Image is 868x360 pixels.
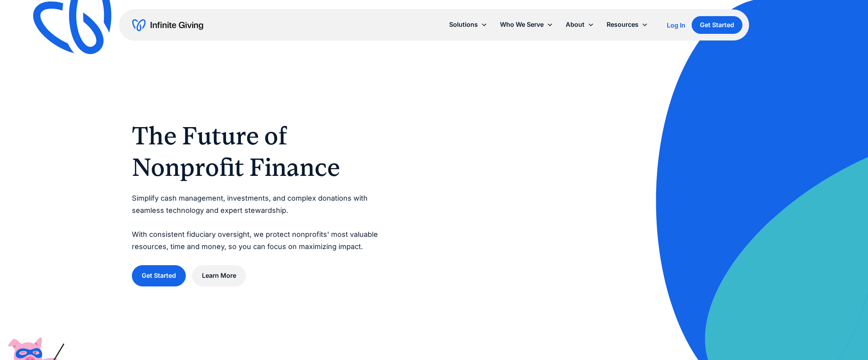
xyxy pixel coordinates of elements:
div: Log In [667,22,685,28]
a: Get Started [132,265,186,286]
h1: The Future of Nonprofit Finance [132,120,387,183]
div: Who We Serve [500,19,544,30]
a: Learn More [192,265,246,286]
a: Get Started [692,16,742,34]
p: Simplify cash management, investments, and complex donations with seamless technology and expert ... [132,192,387,253]
div: Resources [607,19,639,30]
div: About [566,19,585,30]
div: Solutions [449,19,478,30]
a: Log In [667,20,685,30]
